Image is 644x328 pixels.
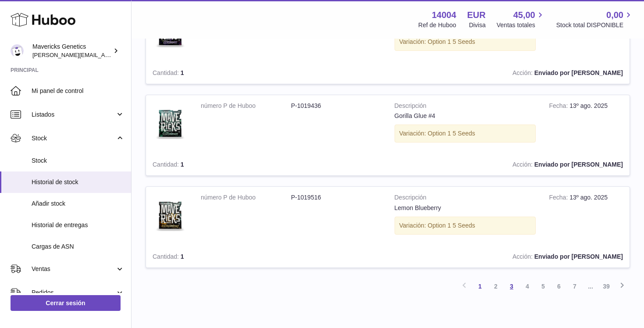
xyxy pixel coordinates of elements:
[395,217,536,235] div: Variación: Option 1 5 Seeds
[146,62,233,84] td: 1
[395,125,536,143] div: Variación: Option 1 5 Seeds
[32,200,125,208] span: Añadir stock
[32,265,115,273] span: Ventas
[201,102,291,110] dt: número P de Huboo
[513,9,535,21] span: 45,00
[32,87,125,95] span: Mi panel de control
[418,21,456,29] div: Ref de Huboo
[395,102,536,112] strong: Descripción
[201,193,291,202] dt: número P de Huboo
[467,9,486,21] strong: EUR
[519,278,535,294] a: 4
[32,157,125,165] span: Stock
[512,69,534,78] strong: Acción
[32,134,115,143] span: Stock
[606,9,623,21] span: 0,00
[488,278,504,294] a: 2
[32,289,115,297] span: Pedidos
[497,21,545,29] span: Ventas totales
[551,278,567,294] a: 6
[549,102,569,111] strong: Fecha
[395,193,536,204] strong: Descripción
[146,154,233,175] td: 1
[469,21,486,29] div: Divisa
[32,43,111,59] div: Mavericks Genetics
[388,95,543,154] td: Gorilla Glue #4
[11,44,24,57] img: pablo@mavericksgenetics.com
[11,295,121,311] a: Cerrar sesión
[32,51,176,58] span: [PERSON_NAME][EMAIL_ADDRESS][DOMAIN_NAME]
[32,178,125,186] span: Historial de stock
[153,193,188,237] img: Lemon-Blueberry.png
[291,102,381,110] dd: P-1019436
[153,161,181,170] strong: Cantidad
[472,278,488,294] a: 1
[556,21,633,29] span: Stock total DISPONIBLE
[534,69,623,76] strong: Enviado por [PERSON_NAME]
[534,253,623,260] strong: Enviado por [PERSON_NAME]
[497,9,545,29] a: 45,00 Ventas totales
[512,253,534,262] strong: Acción
[598,278,614,294] a: 39
[153,253,181,262] strong: Cantidad
[146,246,233,267] td: 1
[542,187,630,246] td: 13º ago. 2025
[542,95,630,154] td: 13º ago. 2025
[534,161,623,168] strong: Enviado por [PERSON_NAME]
[291,193,381,202] dd: P-1019516
[535,278,551,294] a: 5
[504,278,519,294] a: 3
[32,242,125,251] span: Cargas de ASN
[549,194,569,203] strong: Fecha
[395,33,536,51] div: Variación: Option 1 5 Seeds
[583,278,598,294] span: ...
[153,102,188,146] img: Gorilla-Glue.png
[388,187,543,246] td: Lemon Blueberry
[153,69,181,78] strong: Cantidad
[512,161,534,170] strong: Acción
[567,278,583,294] a: 7
[32,111,115,119] span: Listados
[556,9,633,29] a: 0,00 Stock total DISPONIBLE
[32,221,125,229] span: Historial de entregas
[432,9,456,21] strong: 14004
